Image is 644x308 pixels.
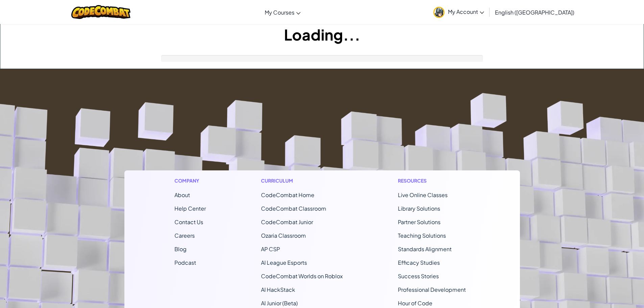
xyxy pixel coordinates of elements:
[433,7,445,18] img: avatar
[0,24,644,45] h1: Loading...
[261,259,307,266] a: AI League Esports
[398,300,432,307] a: Hour of Code
[261,286,295,293] a: AI HackStack
[398,286,466,293] a: Professional Development
[398,205,440,212] a: Library Solutions
[398,218,440,226] a: Partner Solutions
[492,3,578,21] a: English ([GEOGRAPHIC_DATA])
[261,300,298,307] a: AI Junior (Beta)
[448,8,484,15] span: My Account
[261,3,304,21] a: My Courses
[495,9,574,16] span: English ([GEOGRAPHIC_DATA])
[174,205,206,212] a: Help Center
[174,191,190,198] a: About
[265,9,294,16] span: My Courses
[174,218,203,226] span: Contact Us
[174,245,187,253] a: Blog
[398,259,440,266] a: Efficacy Studies
[398,245,452,253] a: Standards Alignment
[261,273,343,280] a: CodeCombat Worlds on Roblox
[261,177,343,184] h1: Curriculum
[261,191,314,198] span: CodeCombat Home
[398,232,446,239] a: Teaching Solutions
[174,259,196,266] a: Podcast
[430,1,487,23] a: My Account
[398,191,448,198] a: Live Online Classes
[174,177,206,184] h1: Company
[261,232,306,239] a: Ozaria Classroom
[398,177,470,184] h1: Resources
[398,273,439,280] a: Success Stories
[71,5,130,19] img: CodeCombat logo
[261,218,313,226] a: CodeCombat Junior
[261,245,280,253] a: AP CSP
[261,205,326,212] a: CodeCombat Classroom
[174,232,195,239] a: Careers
